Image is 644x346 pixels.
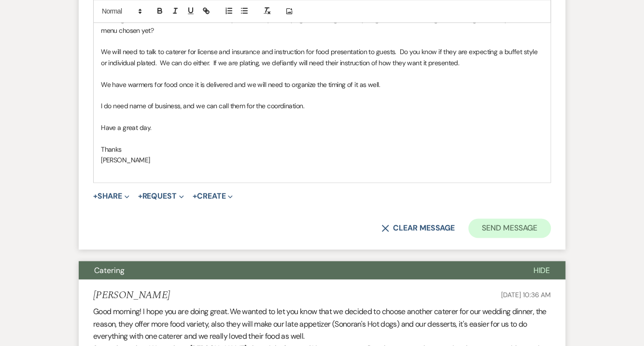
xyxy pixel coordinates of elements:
[533,265,550,275] span: Hide
[79,261,518,279] button: Catering
[518,261,565,279] button: Hide
[193,192,197,200] span: +
[101,122,543,133] p: Have a great day.
[93,289,170,301] h5: [PERSON_NAME]
[101,79,543,90] p: We have warmers for food once it is delivered and we will need to organize the timing of it as well.
[193,192,233,200] button: Create
[468,218,551,238] button: Send Message
[93,192,129,200] button: Share
[101,101,543,111] p: I do need name of business, and we can call them for the coordination.
[501,290,551,299] span: [DATE] 10:36 AM
[138,192,142,200] span: +
[101,144,543,155] p: Thanks
[138,192,184,200] button: Request
[94,265,125,275] span: Catering
[381,224,455,232] button: Clear message
[101,155,543,165] p: [PERSON_NAME]
[93,305,551,342] p: Good morning! I hope you are doing great. We wanted to let you know that we decided to choose ano...
[93,192,98,200] span: +
[101,46,543,68] p: We will need to talk to caterer for license and insurance and instruction for food presentation t...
